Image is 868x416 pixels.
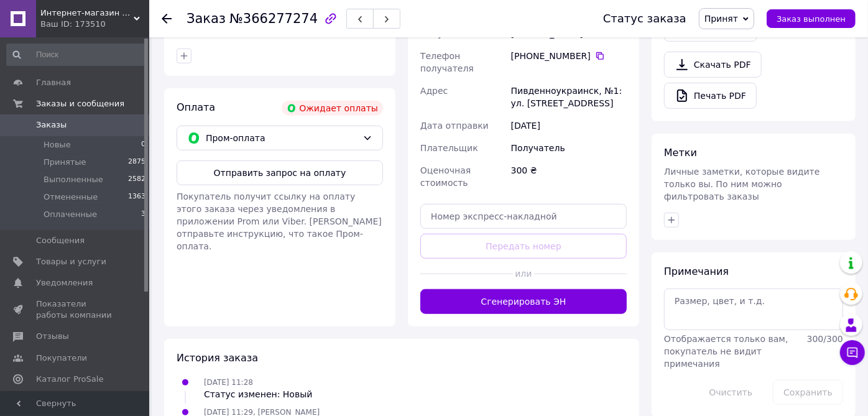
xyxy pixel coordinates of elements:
a: Скачать PDF [664,52,762,78]
span: Покупатели [36,353,87,364]
span: или [513,267,533,280]
span: Принятые [44,157,86,168]
span: 0 [141,139,145,150]
span: Метки [664,147,697,159]
span: Заказ [187,11,226,26]
div: Статус изменен: Новый [204,388,312,400]
span: Личные заметки, которые видите только вы. По ним можно фильтровать заказы [664,167,820,201]
span: Показатели работы компании [36,298,115,321]
button: Отправить запрос на оплату [177,160,383,185]
span: Дата отправки [420,121,489,131]
input: Поиск [6,44,147,66]
span: Отмененные [44,192,98,203]
div: Ваш ID: 173510 [40,19,149,30]
div: [PHONE_NUMBER] [511,50,627,62]
span: Получатель [420,29,474,39]
span: Плательщик [420,143,478,153]
span: Оценочная стоимость [420,165,471,188]
span: Каталог ProSale [36,374,103,385]
span: Оплаченные [44,209,97,220]
span: Заказ выполнен [777,14,846,24]
span: Интернет-магазин "Автошка" [40,7,134,19]
button: Чат с покупателем [840,340,865,365]
span: Товары и услуги [36,256,106,267]
span: [DATE] 11:28 [204,378,253,387]
span: Покупатель получит ссылку на оплату этого заказа через уведомления в приложении Prom или Viber. [... [177,192,382,251]
div: Вернуться назад [162,12,172,25]
span: Отзывы [36,331,69,342]
span: Оплата [177,101,215,113]
span: Главная [36,77,71,88]
span: Выполненные [44,174,103,185]
div: [DATE] [509,114,629,137]
span: Телефон получателя [420,51,474,73]
button: Заказ выполнен [767,9,856,28]
div: Ожидает оплаты [282,101,383,116]
span: Адрес [420,86,448,96]
div: Статус заказа [603,12,686,25]
span: История заказа [177,352,258,364]
span: 2875 [128,157,145,168]
span: Примечания [664,266,729,277]
a: Печать PDF [664,83,757,109]
span: Сообщения [36,235,85,246]
span: Отображается только вам, покупатель не видит примечания [664,334,788,369]
span: №366277274 [229,11,318,26]
input: Номер экспресс-накладной [420,204,627,229]
span: Новые [44,139,71,150]
span: Пром-оплата [206,131,358,145]
span: 3 [141,209,145,220]
span: 2582 [128,174,145,185]
div: 300 ₴ [509,159,629,194]
div: Пивденноукраинск, №1: ул. [STREET_ADDRESS] [509,80,629,114]
span: Заказы и сообщения [36,98,124,109]
span: 300 / 300 [807,334,843,344]
button: Сгенерировать ЭН [420,289,627,314]
span: Заказы [36,119,67,131]
span: Принят [704,14,738,24]
div: Получатель [509,137,629,159]
span: 1363 [128,192,145,203]
span: Уведомления [36,277,93,289]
